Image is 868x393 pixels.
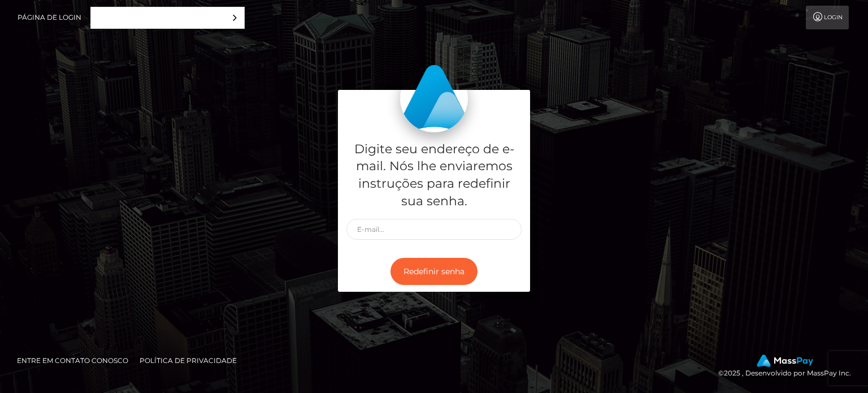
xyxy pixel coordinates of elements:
[12,352,133,369] a: Entre em contato conosco
[90,7,245,29] aside: Language selected: Português (Brasil)
[757,355,813,367] img: MassPay
[135,352,241,369] a: Política de privacidade
[18,6,81,29] a: Página de login
[718,355,860,379] div: © 2025 , Desenvolvido por MassPay Inc.
[346,219,522,240] input: E-mail...
[90,7,245,29] div: Language
[346,141,522,210] h5: Digite seu endereço de e-mail. Nós lhe enviaremos instruções para redefinir sua senha.
[390,258,478,286] button: Redefinir senha
[400,64,468,132] img: MassPay Login
[91,7,244,28] a: Português ([GEOGRAPHIC_DATA])
[806,6,849,29] a: Login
